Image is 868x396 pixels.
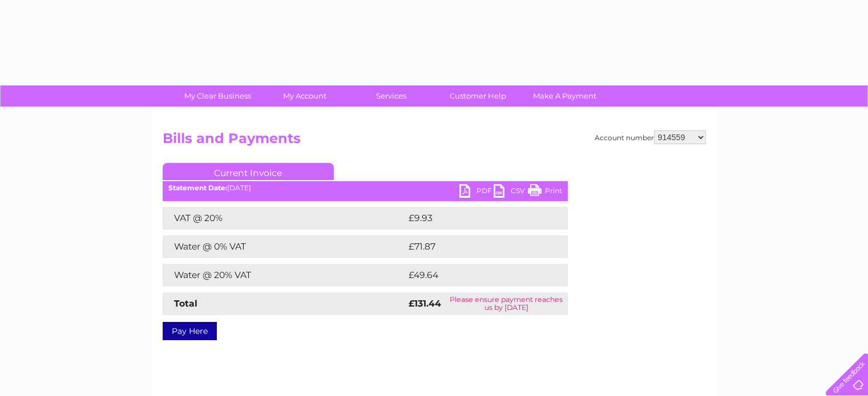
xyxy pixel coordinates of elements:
td: £9.93 [406,207,542,230]
td: £49.64 [406,264,546,287]
div: Account number [595,130,706,144]
a: Make A Payment [518,85,612,107]
strong: Total [174,298,197,309]
td: VAT @ 20% [163,207,406,230]
div: [DATE] [163,184,568,192]
strong: £131.44 [409,298,441,309]
td: Water @ 20% VAT [163,264,406,287]
a: Pay Here [163,322,217,340]
a: PDF [459,184,494,201]
a: My Account [257,85,352,107]
td: Please ensure payment reaches us by [DATE] [445,292,568,315]
a: My Clear Business [171,85,265,107]
td: £71.87 [406,235,544,258]
a: Print [528,184,562,201]
a: Services [344,85,438,107]
h2: Bills and Payments [163,130,706,152]
td: Water @ 0% VAT [163,235,406,258]
a: Current Invoice [163,163,334,180]
a: CSV [494,184,528,201]
a: Customer Help [431,85,525,107]
b: Statement Date: [168,183,227,192]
